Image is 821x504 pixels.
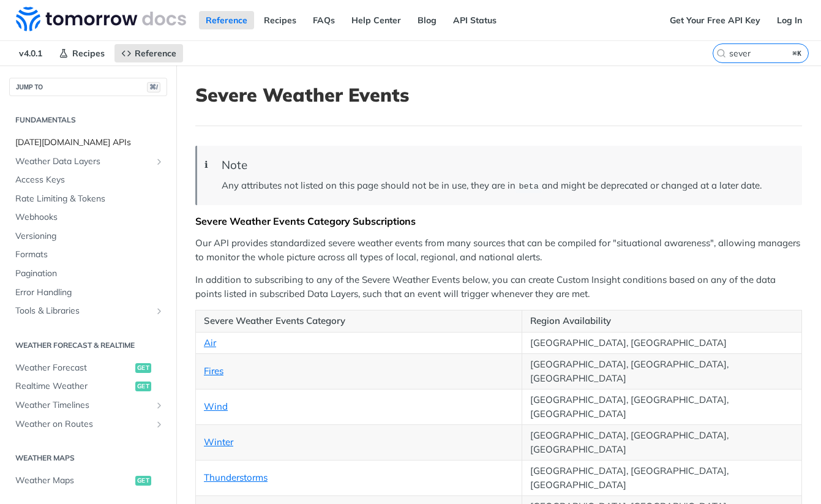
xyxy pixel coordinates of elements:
[9,415,167,434] a: Weather on RoutesShow subpages for Weather on Routes
[9,265,167,283] a: Pagination
[199,11,254,29] a: Reference
[15,137,164,149] span: [DATE][DOMAIN_NAME] APIs
[15,268,164,280] span: Pagination
[9,190,167,208] a: Rate Limiting & Tokens
[135,476,151,486] span: get
[9,152,167,171] a: Weather Data LayersShow subpages for Weather Data Layers
[204,337,216,348] a: Air
[257,11,303,29] a: Recipes
[9,115,167,126] h2: Fundamentals
[135,382,151,391] span: get
[9,171,167,189] a: Access Keys
[9,246,167,264] a: Formats
[154,306,164,316] button: Show subpages for Tools & Libraries
[15,230,164,243] span: Versioning
[196,310,522,333] th: Severe Weather Events Category
[522,461,802,496] td: [GEOGRAPHIC_DATA], [GEOGRAPHIC_DATA], [GEOGRAPHIC_DATA]
[15,156,151,168] span: Weather Data Layers
[135,48,176,59] span: Reference
[135,363,151,373] span: get
[9,284,167,302] a: Error Handling
[9,453,167,464] h2: Weather Maps
[204,365,223,377] a: Fires
[9,472,167,490] a: Weather Mapsget
[195,215,802,227] div: Severe Weather Events Category Subscriptions
[15,211,164,224] span: Webhooks
[9,134,167,152] a: [DATE][DOMAIN_NAME] APIs
[204,401,228,412] a: Wind
[52,44,111,62] a: Recipes
[522,310,802,333] th: Region Availability
[16,7,186,31] img: Tomorrow.io Weather API Docs
[222,179,790,193] p: Any attributes not listed on this page should not be in use, they are in and might be deprecated ...
[411,11,443,29] a: Blog
[147,82,160,92] span: ⌘/
[522,332,802,354] td: [GEOGRAPHIC_DATA], [GEOGRAPHIC_DATA]
[15,380,132,393] span: Realtime Weather
[15,399,151,412] span: Weather Timelines
[15,174,164,186] span: Access Keys
[345,11,408,29] a: Help Center
[9,302,167,320] a: Tools & LibrariesShow subpages for Tools & Libraries
[222,158,790,172] div: Note
[446,11,503,29] a: API Status
[204,436,233,448] a: Winter
[15,249,164,261] span: Formats
[9,227,167,246] a: Versioning
[195,273,802,301] p: In addition to subscribing to any of the Severe Weather Events below, you can create Custom Insig...
[522,354,802,389] td: [GEOGRAPHIC_DATA], [GEOGRAPHIC_DATA], [GEOGRAPHIC_DATA]
[9,208,167,227] a: Webhooks
[154,401,164,410] button: Show subpages for Weather Timelines
[15,287,164,299] span: Error Handling
[9,396,167,415] a: Weather TimelinesShow subpages for Weather Timelines
[790,47,805,59] kbd: ⌘K
[195,84,802,106] h1: Severe Weather Events
[114,44,183,62] a: Reference
[15,418,151,431] span: Weather on Routes
[12,44,49,62] span: v4.0.1
[72,48,105,59] span: Recipes
[9,78,167,96] button: JUMP TO⌘/
[522,425,802,461] td: [GEOGRAPHIC_DATA], [GEOGRAPHIC_DATA], [GEOGRAPHIC_DATA]
[770,11,809,29] a: Log In
[306,11,342,29] a: FAQs
[204,472,268,483] a: Thunderstorms
[195,236,802,264] p: Our API provides standardized severe weather events from many sources that can be compiled for "s...
[9,340,167,351] h2: Weather Forecast & realtime
[204,158,208,172] span: ℹ
[663,11,767,29] a: Get Your Free API Key
[15,193,164,205] span: Rate Limiting & Tokens
[522,389,802,425] td: [GEOGRAPHIC_DATA], [GEOGRAPHIC_DATA], [GEOGRAPHIC_DATA]
[519,182,538,191] span: beta
[15,475,132,487] span: Weather Maps
[9,359,167,377] a: Weather Forecastget
[15,362,132,374] span: Weather Forecast
[9,377,167,396] a: Realtime Weatherget
[716,48,726,58] svg: Search
[154,419,164,429] button: Show subpages for Weather on Routes
[15,305,151,317] span: Tools & Libraries
[154,157,164,167] button: Show subpages for Weather Data Layers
